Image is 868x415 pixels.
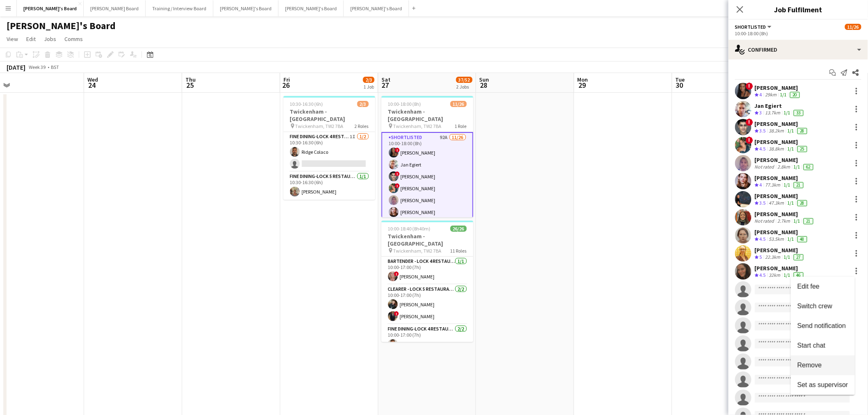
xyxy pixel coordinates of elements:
[791,277,855,296] button: Edit fee
[797,283,820,290] span: Edit fee
[797,381,848,388] span: Set as supervisor
[791,375,855,395] button: Set as supervisor
[791,296,855,316] button: Switch crew
[797,362,822,369] span: Remove
[797,322,846,329] span: Send notification
[791,356,855,375] button: Remove
[797,342,825,349] span: Start chat
[797,303,832,310] span: Switch crew
[791,316,855,336] button: Send notification
[791,336,855,356] button: Start chat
